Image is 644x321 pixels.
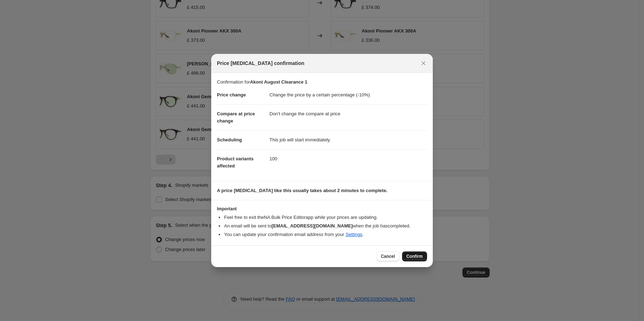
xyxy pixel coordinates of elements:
[269,149,427,168] dd: 100
[224,214,427,221] li: Feel free to exit the NA Bulk Price Editor app while your prices are updating.
[269,86,427,104] dd: Change the price by a certain percentage (-10%)
[250,79,307,85] b: Akoni August Clearance 1
[217,137,242,142] span: Scheduling
[381,254,395,259] span: Cancel
[406,254,423,259] span: Confirm
[217,92,246,97] span: Price change
[402,251,427,261] button: Confirm
[418,58,428,68] button: Close
[217,111,255,124] span: Compare at price change
[269,130,427,149] dd: This job will start immediately.
[224,222,427,230] li: An email will be sent to when the job has completed .
[377,251,399,261] button: Cancel
[217,79,427,86] p: Confirmation for
[217,60,304,67] span: Price [MEDICAL_DATA] confirmation
[217,156,254,169] span: Product variants affected
[217,206,427,212] h3: Important
[346,232,362,237] a: Settings
[224,231,427,238] li: You can update your confirmation email address from your .
[272,223,353,229] b: [EMAIL_ADDRESS][DOMAIN_NAME]
[269,104,427,123] dd: Don't change the compare at price
[217,188,387,193] b: A price [MEDICAL_DATA] like this usually takes about 2 minutes to complete.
